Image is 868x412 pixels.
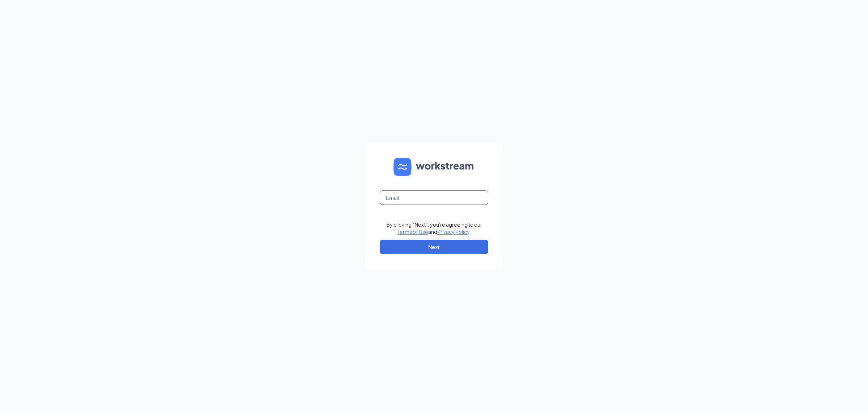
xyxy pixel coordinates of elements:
a: Privacy Policy [437,228,469,235]
button: Next [380,240,488,254]
input: Email [380,190,488,205]
a: Terms of Use [397,228,428,235]
div: By clicking "Next", you're agreeing to our and . [386,221,482,235]
img: WS logo and Workstream text [393,158,475,176]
